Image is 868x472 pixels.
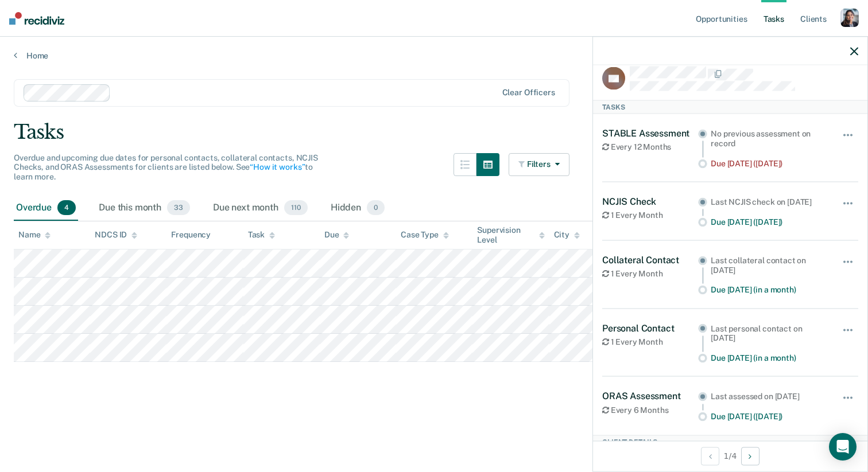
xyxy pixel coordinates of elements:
div: Supervision Level [477,225,544,245]
div: Last NCJIS check on [DATE] [711,197,826,206]
div: Due [DATE] (in a month) [711,285,826,295]
div: Tasks [593,100,867,114]
div: Due [DATE] (in a month) [711,353,826,363]
div: Due [DATE] ([DATE]) [711,217,826,227]
span: 0 [367,200,385,215]
div: Open Intercom Messenger [829,433,857,461]
div: 1 / 4 [593,440,867,471]
div: Tasks [14,120,854,144]
a: “How it works” [250,162,305,171]
div: 1 Every Month [602,269,698,279]
button: Previous Client [701,447,719,465]
div: Task [248,230,275,240]
img: Recidiviz [9,12,64,25]
div: Every 6 Months [602,405,698,415]
div: Last collateral contact on [DATE] [711,255,826,275]
div: Clear officers [502,88,555,97]
div: NDCS ID [95,230,137,240]
div: No previous assessment on record [711,129,826,149]
div: Due [324,230,350,240]
div: NCJIS Check [602,196,698,206]
div: Due this month [96,196,192,221]
div: ORAS Assessment [602,391,698,401]
button: Filters [509,153,569,176]
div: Overdue [14,196,78,221]
div: 1 Every Month [602,210,698,220]
span: 110 [284,200,308,215]
button: Next Client [741,447,759,465]
div: Frequency [171,230,211,240]
div: Due [DATE] ([DATE]) [711,412,826,422]
div: Every 12 Months [602,142,698,152]
a: Home [14,50,854,61]
div: 1 Every Month [602,337,698,346]
div: Collateral Contact [602,254,698,265]
span: 33 [167,200,190,215]
div: STABLE Assessment [602,128,698,139]
div: City [554,230,580,240]
div: Personal Contact [602,322,698,333]
div: Hidden [328,196,387,221]
div: Due [DATE] ([DATE]) [711,158,826,168]
div: Client Details [593,435,867,449]
div: Last personal contact on [DATE] [711,323,826,343]
div: Due next month [211,196,310,221]
div: Name [18,230,51,240]
div: Case Type [401,230,449,240]
div: Last assessed on [DATE] [711,392,826,401]
span: Overdue and upcoming due dates for personal contacts, collateral contacts, NCJIS Checks, and ORAS... [14,153,318,182]
span: 4 [57,200,76,215]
